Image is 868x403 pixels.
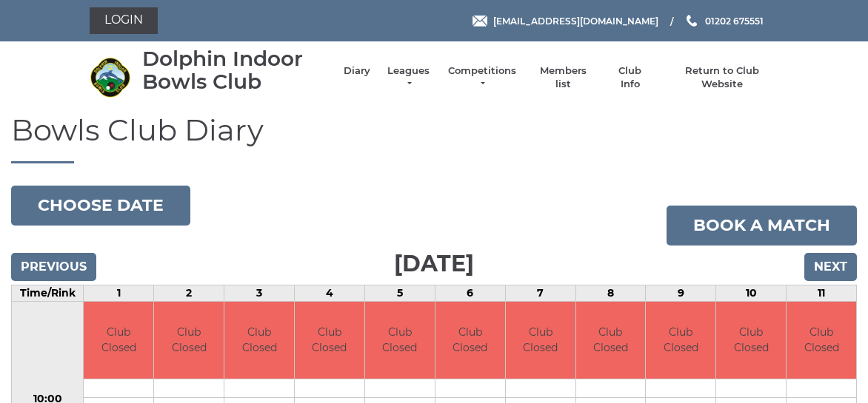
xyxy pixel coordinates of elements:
[473,16,487,27] img: Email
[804,253,857,281] input: Next
[84,302,153,379] td: Club Closed
[684,14,764,28] a: Phone us 01202 675551
[646,302,715,379] td: Club Closed
[532,64,593,91] a: Members list
[667,64,778,91] a: Return to Club Website
[142,47,329,93] div: Dolphin Indoor Bowls Club
[154,302,224,379] td: Club Closed
[364,285,435,301] td: 5
[447,64,518,91] a: Competitions
[435,302,505,379] td: Club Closed
[11,253,96,281] input: Previous
[435,285,505,301] td: 6
[646,285,716,301] td: 9
[506,302,575,379] td: Club Closed
[787,285,857,301] td: 11
[473,14,658,28] a: Email [EMAIL_ADDRESS][DOMAIN_NAME]
[84,285,154,301] td: 1
[224,285,295,301] td: 3
[90,57,130,98] img: Dolphin Indoor Bowls Club
[787,302,856,379] td: Club Closed
[90,7,158,34] a: Login
[667,206,857,245] a: Book a match
[493,15,658,26] span: [EMAIL_ADDRESS][DOMAIN_NAME]
[295,302,364,379] td: Club Closed
[344,64,370,78] a: Diary
[385,64,432,91] a: Leagues
[687,15,697,27] img: Phone us
[11,114,857,163] h1: Bowls Club Diary
[365,302,435,379] td: Club Closed
[716,285,787,301] td: 10
[12,285,84,301] td: Time/Rink
[609,64,652,91] a: Club Info
[576,302,646,379] td: Club Closed
[295,285,365,301] td: 4
[11,186,190,226] button: Choose date
[716,302,786,379] td: Club Closed
[705,15,764,26] span: 01202 675551
[575,285,646,301] td: 8
[224,302,294,379] td: Club Closed
[505,285,575,301] td: 7
[154,285,224,301] td: 2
